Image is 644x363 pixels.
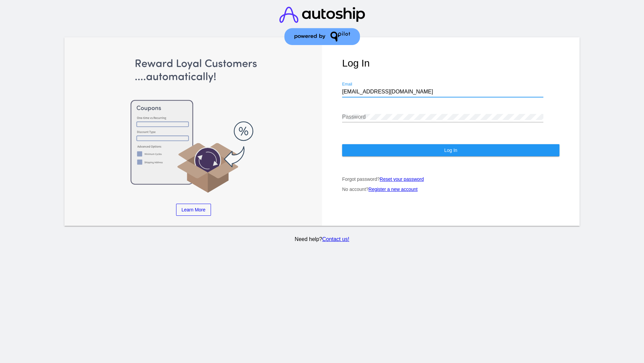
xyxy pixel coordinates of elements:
[369,187,418,192] a: Register a new account
[181,207,206,212] span: Learn More
[342,176,559,182] p: Forgot password?
[176,204,211,216] a: Learn More
[444,148,457,153] span: Log In
[342,144,559,156] button: Log In
[380,176,424,182] a: Reset your password
[63,236,581,242] p: Need help?
[342,57,559,69] h1: Log In
[342,187,559,192] p: No account?
[342,89,543,95] input: Email
[322,236,349,242] a: Contact us!
[85,57,302,194] img: Apply Coupons Automatically to Scheduled Orders with QPilot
